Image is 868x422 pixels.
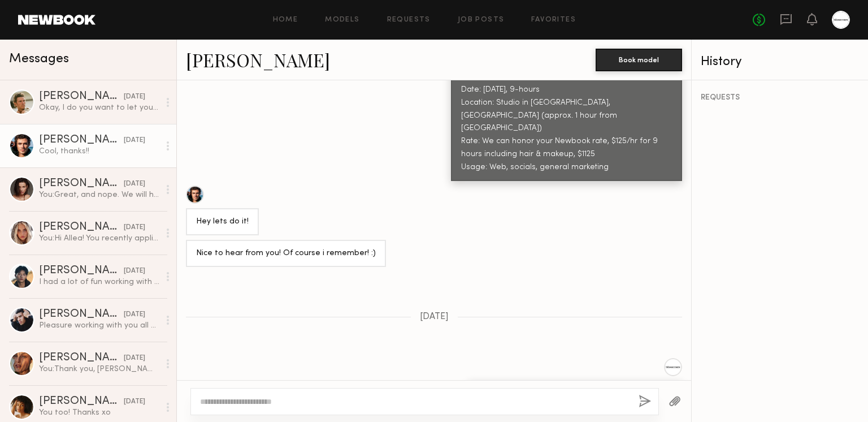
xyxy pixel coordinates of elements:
div: [DATE] [124,309,145,320]
a: [PERSON_NAME] [186,48,330,72]
div: [PERSON_NAME] [39,309,124,320]
div: You: Thank you, [PERSON_NAME]! [39,364,159,374]
div: [DATE] [124,92,145,102]
div: Nice to hear from you! Of course i remember! :) [196,247,376,260]
a: Book model [596,54,682,64]
div: You: Hi Allea! You recently applied to one of our casting calls and the client would like to book... [39,233,159,244]
div: You too! Thanks xo [39,407,159,418]
a: Requests [387,16,431,24]
div: [DATE] [124,135,145,146]
div: [PERSON_NAME] [39,265,124,277]
button: Book model [596,49,682,71]
div: History [701,55,859,68]
div: [PERSON_NAME] [39,178,124,190]
div: [DATE] [124,222,145,233]
div: Cool, thanks!! [39,146,159,157]
div: [DATE] [124,266,145,277]
a: Models [325,16,359,24]
span: Messages [9,53,69,66]
div: [PERSON_NAME] [39,135,124,146]
div: Okay, I do you want to let you know that I don’t shoot with other [DEMOGRAPHIC_DATA] in a flirtat... [39,102,159,113]
div: [PERSON_NAME] [39,91,124,102]
div: Hey lets do it! [196,216,249,229]
div: REQUESTS [701,94,859,102]
div: [DATE] [124,397,145,407]
div: [DATE] [124,353,145,364]
div: I had a lot of fun working with you and the team [DATE]. Thank you for the opportunity! [39,277,159,287]
a: Favorites [531,16,576,24]
div: Pleasure working with you all had a blast! [39,320,159,331]
div: [DATE] [124,179,145,190]
a: Home [273,16,298,24]
div: [PERSON_NAME] [39,396,124,407]
div: You: Great, and nope. We will have a hair/makeup artist! [39,190,159,200]
div: [PERSON_NAME] [39,222,124,233]
div: [PERSON_NAME] [39,352,124,364]
a: Job Posts [458,16,505,24]
span: [DATE] [420,312,449,322]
